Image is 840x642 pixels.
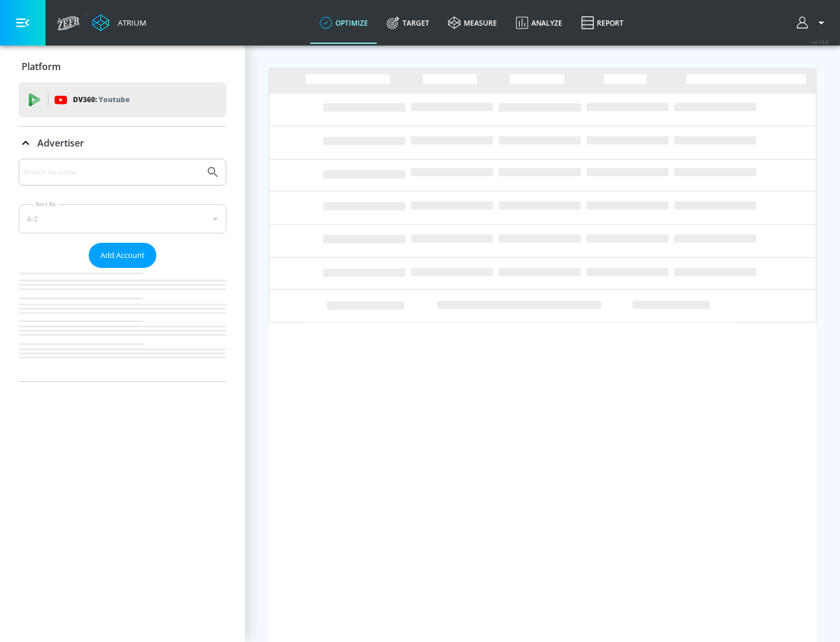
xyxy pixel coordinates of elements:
div: Atrium [113,18,146,28]
span: Add Account [100,249,145,262]
p: DV360: [73,93,129,106]
div: DV360: Youtube [19,82,226,117]
div: Advertiser [19,127,226,159]
a: optimize [310,2,377,44]
a: Analyze [506,2,572,44]
label: Sort By [33,200,58,208]
a: Report [572,2,633,44]
p: Platform [22,60,61,73]
nav: list of Advertiser [19,268,226,381]
span: v 4.19.0 [812,39,828,45]
button: Add Account [89,243,156,268]
p: Youtube [99,93,129,106]
a: Atrium [92,14,146,32]
a: measure [439,2,506,44]
a: Target [377,2,439,44]
p: Advertiser [37,137,84,149]
div: Advertiser [19,159,226,381]
div: A-Z [19,204,226,233]
input: Search by name [23,165,200,180]
div: Platform [19,50,226,83]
